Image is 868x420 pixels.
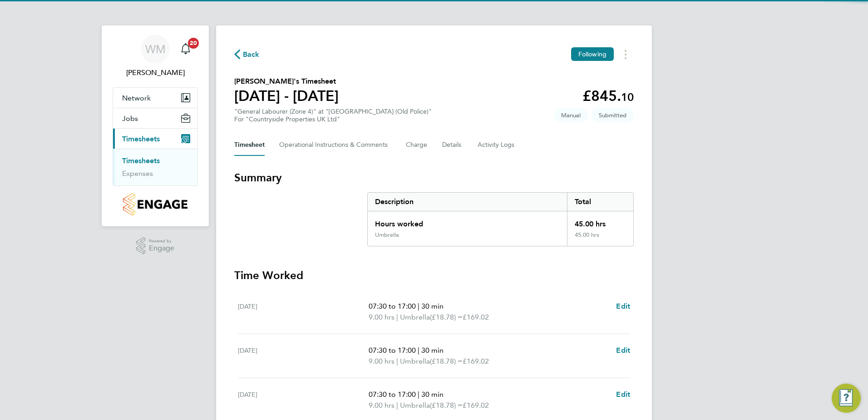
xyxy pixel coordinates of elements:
[832,384,861,413] button: Engage Resource Center
[243,49,260,60] span: Back
[369,313,395,321] span: 9.00 hrs
[418,346,419,355] span: |
[621,90,634,104] span: 10
[122,114,138,123] span: Jobs
[369,401,395,410] span: 9.00 hrs
[616,301,630,312] a: Edit
[113,149,197,185] div: Timesheets
[279,134,391,156] button: Operational Instructions & Comments
[616,345,630,356] a: Edit
[234,76,339,87] h2: [PERSON_NAME]'s Timesheet
[567,211,633,231] div: 45.00 hrs
[369,357,395,365] span: 9.00 hrs
[369,346,416,355] span: 07:30 to 17:00
[567,231,633,246] div: 45.00 hrs
[478,134,516,156] button: Activity Logs
[234,87,339,105] h1: [DATE] - [DATE]
[578,50,607,58] span: Following
[113,88,197,108] button: Network
[582,87,634,105] app-decimal: £845.
[367,192,634,246] div: Summary
[122,156,160,165] a: Timesheets
[234,108,432,123] div: "General Labourer (Zone 4)" at "[GEOGRAPHIC_DATA] (Old Police)"
[616,302,630,310] span: Edit
[145,43,166,55] span: WM
[571,47,614,61] button: Following
[102,25,209,226] nav: Main navigation
[430,357,463,365] span: (£18.78) =
[442,134,463,156] button: Details
[418,302,419,310] span: |
[616,346,630,355] span: Edit
[113,67,198,78] span: Will Mills
[567,193,633,211] div: Total
[430,401,463,410] span: (£18.78) =
[396,313,398,321] span: |
[368,211,567,231] div: Hours worked
[421,346,444,355] span: 30 min
[396,357,398,365] span: |
[430,313,463,321] span: (£18.78) =
[617,47,634,61] button: Timesheets Menu
[463,401,489,410] span: £169.02
[113,193,198,215] a: Go to home page
[592,108,634,123] span: This timesheet is Submitted.
[149,245,174,252] span: Engage
[369,390,416,399] span: 07:30 to 17:00
[616,389,630,400] a: Edit
[406,134,428,156] button: Charge
[113,129,197,149] button: Timesheets
[421,302,444,310] span: 30 min
[177,35,195,64] a: 20
[113,35,198,78] a: WM[PERSON_NAME]
[400,312,430,323] span: Umbrella
[418,390,419,399] span: |
[369,302,416,310] span: 07:30 to 17:00
[238,301,369,323] div: [DATE]
[234,49,260,60] button: Back
[463,313,489,321] span: £169.02
[188,38,199,49] span: 20
[554,108,588,123] span: This timesheet was manually created.
[238,389,369,411] div: [DATE]
[149,237,174,245] span: Powered by
[234,170,634,185] h3: Summary
[122,94,151,102] span: Network
[234,115,432,123] div: For "Countryside Properties UK Ltd"
[375,231,399,239] div: Umbrella
[396,401,398,410] span: |
[463,357,489,365] span: £169.02
[616,390,630,399] span: Edit
[368,193,567,211] div: Description
[234,134,265,156] button: Timesheet
[421,390,444,399] span: 30 min
[122,135,160,143] span: Timesheets
[400,356,430,367] span: Umbrella
[113,108,197,128] button: Jobs
[123,193,187,215] img: countryside-properties-logo-retina.png
[234,268,634,283] h3: Time Worked
[122,169,153,178] a: Expenses
[238,345,369,367] div: [DATE]
[400,400,430,411] span: Umbrella
[136,237,175,255] a: Powered byEngage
